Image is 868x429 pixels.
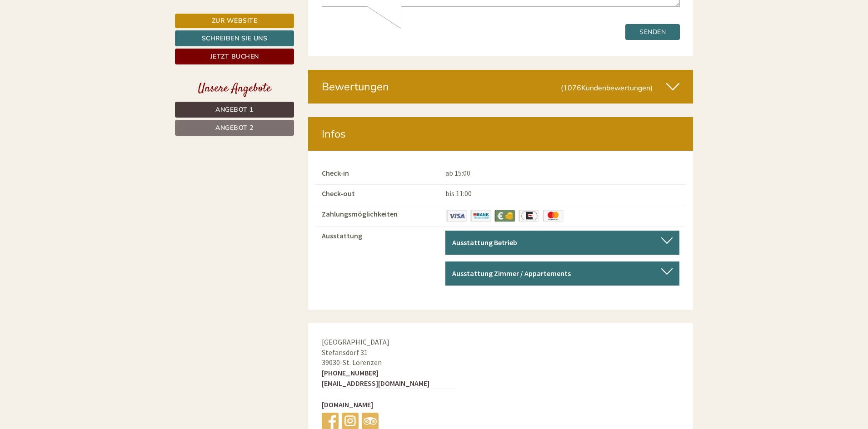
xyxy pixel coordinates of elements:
[322,368,379,377] a: [PHONE_NUMBER]
[308,70,693,104] div: Bewertungen
[322,379,429,388] a: [EMAIL_ADDRESS][DOMAIN_NAME]
[542,209,564,223] img: Maestro
[452,238,517,247] b: Ausstattung Betrieb
[175,49,294,64] a: Jetzt buchen
[14,26,140,34] div: [GEOGRAPHIC_DATA]
[322,358,340,367] span: 39030
[215,105,254,114] span: Angebot 1
[322,188,355,199] label: Check-out
[322,231,362,241] label: Ausstattung
[222,74,344,80] small: 16:44
[494,209,516,223] img: Barzahlung
[308,117,693,151] div: Infos
[343,358,382,367] span: St. Lorenzen
[439,168,686,178] div: ab 15:00
[469,209,492,223] img: Banküberweisung
[304,239,358,255] button: Senden
[581,83,650,93] span: Kundenbewertungen
[439,188,686,199] div: bis 11:00
[222,56,344,63] div: Sie
[163,7,195,22] div: [DATE]
[215,123,254,132] span: Angebot 2
[322,209,398,219] label: Zahlungsmöglichkeiten
[322,337,389,346] span: [GEOGRAPHIC_DATA]
[518,209,540,223] img: EuroCard
[322,400,373,409] a: [DOMAIN_NAME]
[445,209,468,223] img: Visa
[7,25,145,52] div: Guten Tag, wie können wir Ihnen helfen?
[561,83,653,93] small: (1076 )
[14,44,140,50] small: 16:40
[175,14,294,28] a: Zur Website
[322,348,368,357] span: Stefansdorf 31
[217,54,351,82] div: Gibt es eine Ladesäule für E-Fahrzeuge?
[175,80,294,97] div: Unsere Angebote
[322,168,349,178] label: Check-in
[452,269,571,278] b: Ausstattung Zimmer / Appartements
[175,30,294,46] a: Schreiben Sie uns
